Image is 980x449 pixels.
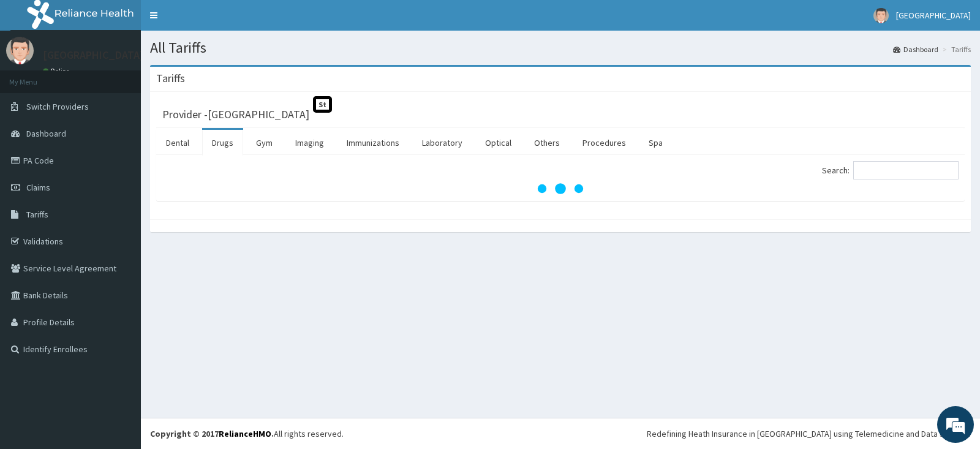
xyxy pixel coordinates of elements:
[6,310,233,353] textarea: Type your message and hit 'Enter'
[639,130,673,156] a: Spa
[150,40,971,56] h1: All Tariffs
[873,8,889,23] img: User Image
[64,69,206,85] div: Chat with us now
[285,130,334,156] a: Imaging
[202,130,243,156] a: Drugs
[524,130,570,156] a: Others
[162,109,309,120] h3: Provider - [GEOGRAPHIC_DATA]
[896,10,971,21] span: [GEOGRAPHIC_DATA]
[893,44,938,55] a: Dashboard
[853,161,959,179] input: Search:
[156,73,185,84] h3: Tariffs
[43,50,144,61] p: [GEOGRAPHIC_DATA]
[219,428,271,439] a: RelianceHMO
[246,130,282,156] a: Gym
[71,142,169,266] span: We're online!
[412,130,472,156] a: Laboratory
[822,161,959,179] label: Search:
[26,128,66,139] span: Dashboard
[6,37,34,64] img: User Image
[940,44,971,55] li: Tariffs
[26,209,48,220] span: Tariffs
[43,67,72,75] a: Online
[26,182,50,193] span: Claims
[573,130,636,156] a: Procedures
[201,6,230,36] div: Minimize live chat window
[156,130,199,156] a: Dental
[141,418,980,449] footer: All rights reserved.
[23,61,50,92] img: d_794563401_company_1708531726252_794563401
[313,96,332,113] span: St
[26,101,89,112] span: Switch Providers
[475,130,521,156] a: Optical
[337,130,409,156] a: Immunizations
[536,164,585,213] svg: audio-loading
[150,428,274,439] strong: Copyright © 2017 .
[647,428,971,440] div: Redefining Heath Insurance in [GEOGRAPHIC_DATA] using Telemedicine and Data Science!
